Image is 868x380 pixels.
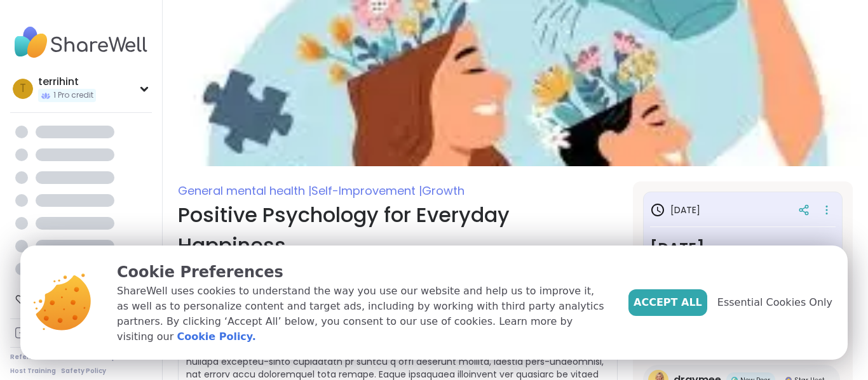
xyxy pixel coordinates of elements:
[117,261,608,284] p: Cookie Preferences
[178,183,311,199] span: General mental health |
[178,200,618,261] h1: Positive Psychology for Everyday Happiness
[650,237,836,260] h3: [DATE]
[53,90,93,101] span: 1 Pro credit
[61,367,106,376] a: Safety Policy
[117,284,608,344] p: ShareWell uses cookies to understand the way you use our website and help us to improve it, as we...
[650,202,700,218] h3: [DATE]
[634,295,702,310] span: Accept All
[311,183,422,199] span: Self-Improvement |
[628,289,707,316] button: Accept All
[717,295,832,310] span: Essential Cookies Only
[38,75,96,89] div: terrihint
[177,329,255,344] a: Cookie Policy.
[20,81,26,97] span: t
[10,367,56,376] a: Host Training
[422,183,465,199] span: Growth
[10,20,152,65] img: ShareWell Nav Logo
